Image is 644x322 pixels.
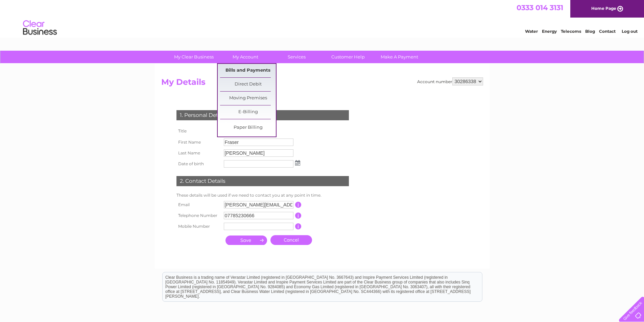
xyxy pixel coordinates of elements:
div: Clear Business is a trading name of Verastar Limited (registered in [GEOGRAPHIC_DATA] No. 3667643... [163,4,482,33]
a: My Account [217,51,273,63]
a: Make A Payment [372,51,427,63]
a: Paper Billing [220,121,276,134]
a: E-Billing [220,105,276,119]
input: Information [295,223,302,229]
img: logo.png [23,18,57,38]
th: Mobile Number [175,221,222,232]
th: Telephone Number [175,210,222,221]
th: Title [175,125,222,137]
input: Information [295,213,302,219]
th: Last Name [175,148,222,158]
a: Blog [585,29,595,34]
a: Contact [599,29,616,34]
a: Energy [542,29,557,34]
a: Cancel [270,235,312,245]
a: Moving Premises [220,92,276,105]
div: Account number [417,77,483,85]
a: Water [525,29,538,34]
a: Bills and Payments [220,64,276,77]
a: Telecoms [561,29,581,34]
img: ... [295,160,300,166]
div: 2. Contact Details [176,176,349,186]
th: Email [175,199,222,210]
input: Information [295,202,302,208]
a: Log out [622,29,638,34]
input: Submit [225,236,267,245]
a: Direct Debit [220,78,276,91]
td: These details will be used if we need to contact you at any point in time. [175,191,351,199]
a: Services [269,51,325,63]
h2: My Details [161,77,483,90]
a: My Clear Business [166,51,222,63]
a: 0333 014 3131 [517,3,563,12]
th: First Name [175,137,222,148]
th: Date of birth [175,158,222,169]
a: Customer Help [320,51,376,63]
div: 1. Personal Details [176,110,349,120]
